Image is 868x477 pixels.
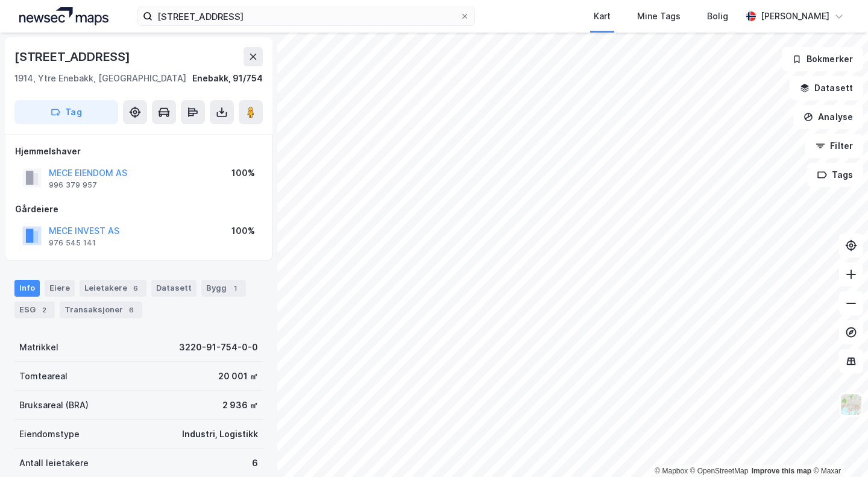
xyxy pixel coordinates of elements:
[808,419,868,477] iframe: Chat Widget
[19,456,89,470] div: Antall leietakere
[840,393,863,416] img: Z
[15,144,262,159] div: Hjemmelshaver
[752,467,811,475] a: Improve this map
[790,76,863,100] button: Datasett
[60,302,142,318] div: Transaksjoner
[252,456,258,470] div: 6
[45,280,75,297] div: Eiere
[231,224,255,238] div: 100%
[49,238,96,248] div: 976 545 141
[19,7,108,25] img: logo.a4113a55bc3d86da70a041830d287a7e.svg
[793,105,863,129] button: Analyse
[782,47,863,71] button: Bokmerker
[14,47,133,66] div: [STREET_ADDRESS]
[125,304,137,316] div: 6
[594,9,611,24] div: Kart
[15,202,262,216] div: Gårdeiere
[182,427,258,441] div: Industri, Logistikk
[179,340,258,355] div: 3220-91-754-0-0
[807,163,863,187] button: Tags
[14,280,40,297] div: Info
[49,180,97,190] div: 996 379 957
[218,369,258,384] div: 20 001 ㎡
[38,304,50,316] div: 2
[19,427,80,441] div: Eiendomstype
[231,166,255,180] div: 100%
[14,100,118,124] button: Tag
[14,302,55,318] div: ESG
[151,280,197,297] div: Datasett
[153,7,460,25] input: Søk på adresse, matrikkel, gårdeiere, leietakere eller personer
[808,419,868,477] div: Kontrollprogram for chat
[655,467,688,475] a: Mapbox
[19,369,68,384] div: Tomteareal
[14,71,186,86] div: 1914, Ytre Enebakk, [GEOGRAPHIC_DATA]
[761,9,829,24] div: [PERSON_NAME]
[229,282,241,294] div: 1
[130,282,142,294] div: 6
[19,398,89,412] div: Bruksareal (BRA)
[192,71,263,86] div: Enebakk, 91/754
[637,9,681,24] div: Mine Tags
[19,340,58,355] div: Matrikkel
[222,398,258,412] div: 2 936 ㎡
[80,280,146,297] div: Leietakere
[805,134,863,158] button: Filter
[201,280,246,297] div: Bygg
[690,467,749,475] a: OpenStreetMap
[707,9,728,24] div: Bolig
